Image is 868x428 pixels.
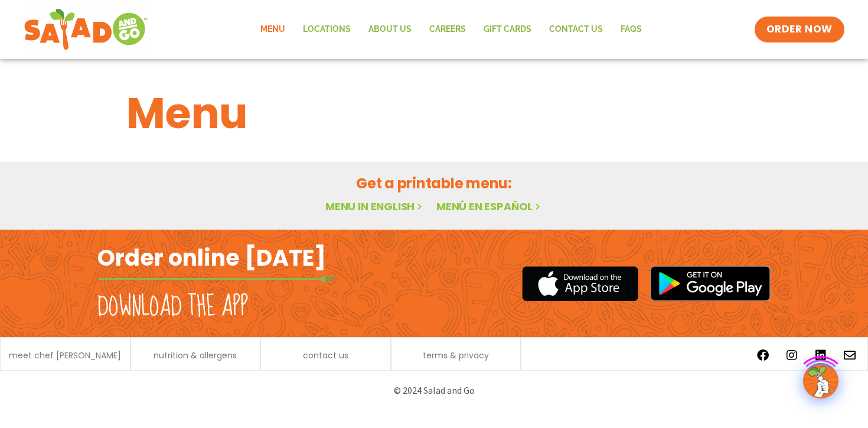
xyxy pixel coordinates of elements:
[126,81,742,145] h1: Menu
[97,276,334,282] img: fork
[612,16,651,43] a: FAQs
[24,6,148,53] img: new-SAG-logo-768×292
[126,173,742,194] h2: Get a printable menu:
[252,16,651,43] nav: Menu
[154,351,237,360] a: nutrition & allergens
[436,199,543,214] a: Menú en español
[97,290,248,324] h2: Download the app
[475,16,540,43] a: GIFT CARDS
[766,22,833,37] span: ORDER NOW
[540,16,612,43] a: Contact Us
[522,264,638,303] img: appstore
[252,16,294,43] a: Menu
[420,16,475,43] a: Careers
[303,351,348,360] a: contact us
[755,17,844,43] a: ORDER NOW
[360,16,420,43] a: About Us
[650,266,771,301] img: google_play
[294,16,360,43] a: Locations
[9,351,121,360] a: meet chef [PERSON_NAME]
[423,351,489,360] a: terms & privacy
[103,383,765,398] p: © 2024 Salad and Go
[325,199,425,214] a: Menu in English
[97,243,326,272] h2: Order online [DATE]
